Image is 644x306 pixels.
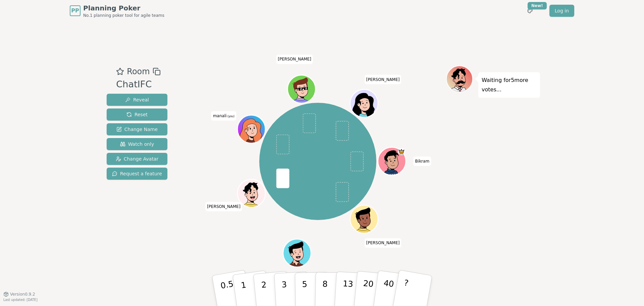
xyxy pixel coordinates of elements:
span: Reset [126,111,148,118]
div: New! [528,2,547,9]
a: Log in [549,5,574,17]
button: Version0.9.2 [3,292,35,297]
span: Click to change your name [211,111,236,121]
span: Click to change your name [276,55,313,64]
span: Room [127,65,150,78]
span: (you) [227,115,235,118]
span: Reveal [125,96,149,103]
span: No.1 planning poker tool for agile teams [83,13,164,18]
button: Watch only [107,138,167,150]
span: Click to change your name [205,202,242,211]
button: New! [524,5,536,17]
span: Click to change your name [414,157,431,166]
button: Reveal [107,94,167,106]
p: Waiting for 5 more votes... [482,76,537,94]
button: Click to change your avatar [238,116,264,142]
button: Add as favourite [116,65,124,78]
span: Change Avatar [116,156,159,162]
span: Click to change your name [365,238,401,248]
span: PP [71,7,79,15]
button: Request a feature [107,168,167,180]
span: Request a feature [112,170,162,177]
a: PPPlanning PokerNo.1 planning poker tool for agile teams [70,3,164,18]
span: Click to change your name [365,75,401,84]
div: ChatIFC [116,78,160,91]
span: Last updated: [DATE] [3,298,38,302]
span: Watch only [120,141,154,147]
button: Change Name [107,123,167,135]
span: Planning Poker [83,3,164,13]
span: Version 0.9.2 [10,292,35,297]
button: Change Avatar [107,153,167,165]
button: Reset [107,108,167,121]
span: Bikram is the host [398,148,405,155]
span: Change Name [116,126,158,133]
